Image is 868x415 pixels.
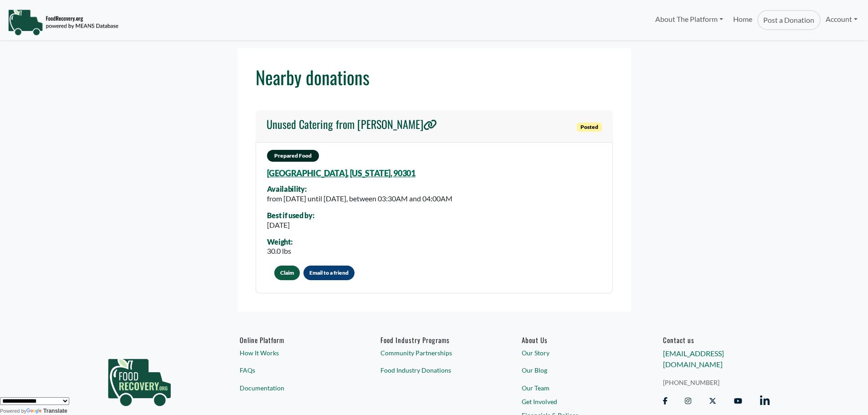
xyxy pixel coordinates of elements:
[303,266,354,280] button: Email to a friend
[267,168,416,178] a: [GEOGRAPHIC_DATA], [US_STATE], 90301
[522,336,628,344] a: About Us
[267,118,437,131] h4: Unused Catering from [PERSON_NAME]
[380,365,487,375] a: Food Industry Donations
[274,266,300,280] button: Claim
[267,238,293,246] div: Weight:
[240,336,346,344] h6: Online Platform
[522,365,628,375] a: Our Blog
[522,383,628,393] a: Our Team
[650,10,728,28] a: About The Platform
[26,408,43,415] img: Google Translate
[240,348,346,358] a: How It Works
[757,10,820,30] a: Post a Donation
[267,185,452,193] div: Availability:
[256,66,613,88] h1: Nearby donations
[267,211,314,220] div: Best if used by:
[267,193,452,204] div: from [DATE] until [DATE], between 03:30AM and 04:00AM
[821,10,863,28] a: Account
[267,246,293,256] div: 30.0 lbs
[380,336,487,344] h6: Food Industry Programs
[663,349,724,369] a: [EMAIL_ADDRESS][DOMAIN_NAME]
[267,150,319,162] span: Prepared Food
[663,378,770,387] a: [PHONE_NUMBER]
[240,365,346,375] a: FAQs
[240,383,346,393] a: Documentation
[8,9,118,36] img: NavigationLogo_FoodRecovery-91c16205cd0af1ed486a0f1a7774a6544ea792ac00100771e7dd3ec7c0e58e41.png
[26,408,67,414] a: Translate
[267,220,314,231] div: [DATE]
[380,348,487,358] a: Community Partnerships
[728,10,757,30] a: Home
[522,348,628,358] a: Our Story
[663,336,770,344] h6: Contact us
[577,123,602,132] span: Posted
[267,118,437,135] a: Unused Catering from [PERSON_NAME]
